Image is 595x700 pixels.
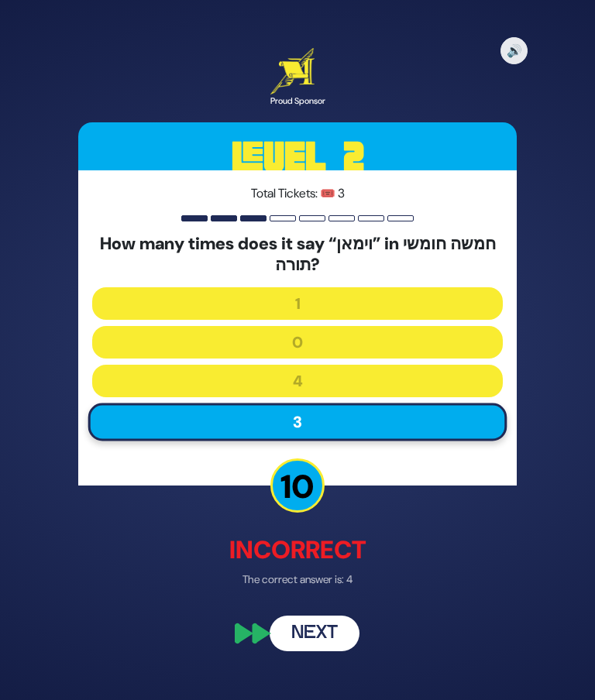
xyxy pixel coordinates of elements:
button: 🔊 [500,37,528,64]
button: 1 [92,288,503,321]
button: 0 [92,327,503,359]
p: Total Tickets: 🎟️ 3 [92,185,503,204]
button: 4 [92,365,503,398]
h3: Level 2 [78,123,517,193]
img: Artscroll [270,48,314,94]
div: Proud Sponsor [270,94,325,108]
h5: How many times does it say “וימאן” in חמשה חומשי תורה? [92,235,503,276]
button: Next [270,616,359,652]
p: 10 [270,459,325,513]
p: The correct answer is: 4 [78,572,517,588]
button: 3 [88,403,507,441]
p: Incorrect [78,532,517,569]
